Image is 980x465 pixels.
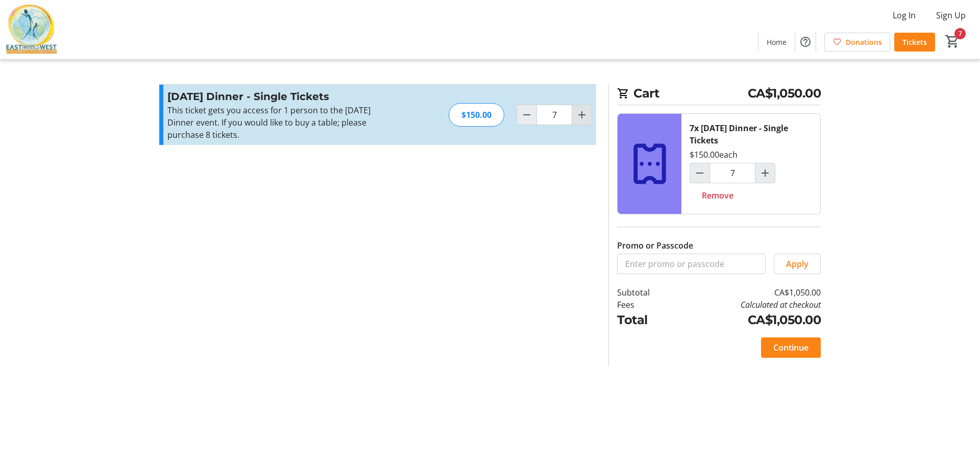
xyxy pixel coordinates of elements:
[617,254,766,274] input: Enter promo or passcode
[885,7,924,23] button: Log In
[676,299,821,311] td: Calculated at checkout
[572,105,592,125] button: Increment by one
[755,163,775,183] button: Increment by one
[690,163,709,183] button: Decrement by one
[167,104,390,141] div: This ticket gets you access for 1 person to the [DATE] Dinner event. If you would like to buy a t...
[748,84,821,103] span: CA$1,050.00
[676,311,821,329] td: CA$1,050.00
[6,4,57,55] img: East Meets West Children's Foundation's Logo
[761,337,821,358] button: Continue
[167,89,390,104] h3: [DATE] Dinner - Single Tickets
[676,286,821,299] td: CA$1,050.00
[536,105,572,125] input: Diwali Dinner - Single Tickets Quantity
[617,239,693,252] label: Promo or Passcode
[690,185,746,206] button: Remove
[774,254,821,274] button: Apply
[943,32,962,51] button: Cart
[795,32,816,52] button: Help
[893,9,916,21] span: Log In
[928,7,974,23] button: Sign Up
[758,33,795,52] a: Home
[894,33,935,52] a: Tickets
[617,286,676,299] td: Subtotal
[517,105,536,125] button: Decrement by one
[702,189,733,202] span: Remove
[767,37,787,47] span: Home
[709,163,755,183] input: Diwali Dinner - Single Tickets Quantity
[690,149,738,161] div: $150.00 each
[690,122,812,146] div: 7x [DATE] Dinner - Single Tickets
[449,103,504,127] div: $150.00
[786,258,808,270] span: Apply
[846,37,882,47] span: Donations
[617,311,676,329] td: Total
[617,299,676,311] td: Fees
[773,341,808,354] span: Continue
[824,33,890,52] a: Donations
[902,37,927,47] span: Tickets
[617,84,821,105] h2: Cart
[936,9,966,21] span: Sign Up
